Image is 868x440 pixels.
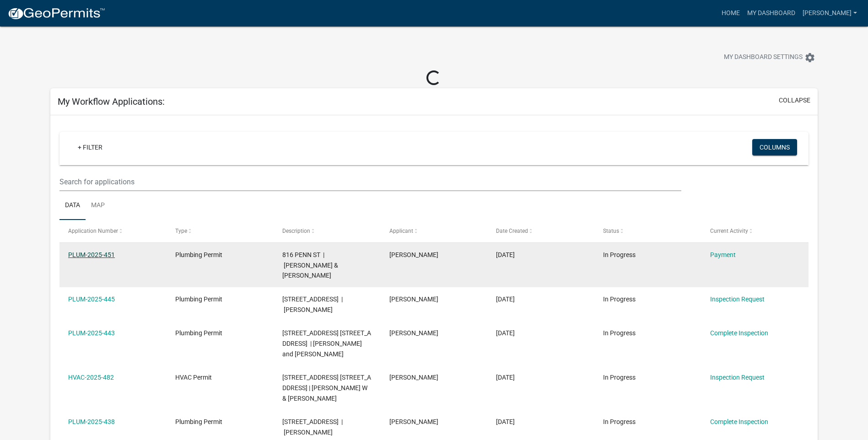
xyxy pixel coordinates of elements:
[282,251,338,279] span: 816 PENN ST | Baker Ralph W Sr & Claudia
[779,96,810,105] button: collapse
[68,228,118,234] span: Application Number
[603,251,636,258] span: In Progress
[282,418,343,436] span: 1311 SANDSTONE DR 1311 Sandstone Drive | Tatum Anita
[603,228,619,234] span: Status
[710,251,736,258] a: Payment
[603,295,636,303] span: In Progress
[496,228,528,234] span: Date Created
[710,228,748,234] span: Current Activity
[710,418,768,425] a: Complete Inspection
[710,295,765,303] a: Inspection Request
[59,220,167,242] datatable-header-cell: Application Number
[86,191,110,220] a: Map
[496,329,515,337] span: 08/08/2025
[68,418,115,425] a: PLUM-2025-438
[175,329,222,337] span: Plumbing Permit
[799,5,861,22] a: [PERSON_NAME]
[175,251,222,258] span: Plumbing Permit
[175,418,222,425] span: Plumbing Permit
[68,329,115,337] a: PLUM-2025-443
[389,228,413,234] span: Applicant
[59,172,681,191] input: Search for applications
[487,220,594,242] datatable-header-cell: Date Created
[380,220,487,242] datatable-header-cell: Applicant
[603,329,636,337] span: In Progress
[804,52,815,63] i: settings
[274,220,381,242] datatable-header-cell: Description
[59,191,86,220] a: Data
[389,329,438,337] span: Tom Drexler
[282,374,371,402] span: 16 OAK PARK BOULEVARD 16 Oak Park Blvd. | Meier Scott W & Laura L
[724,52,803,63] span: My Dashboard Settings
[175,374,212,381] span: HVAC Permit
[389,295,438,303] span: Tom Drexler
[718,5,744,22] a: Home
[496,374,515,381] span: 08/05/2025
[744,5,799,22] a: My Dashboard
[70,139,110,156] a: + Filter
[68,374,114,381] a: HVAC-2025-482
[594,220,701,242] datatable-header-cell: Status
[496,295,515,303] span: 08/11/2025
[389,374,438,381] span: Tom Drexler
[282,329,371,358] span: 26 WILDWOOD ROAD 26 Wildwood Road | Tanner Calon and Kimberly
[389,251,438,258] span: Tom Drexler
[603,374,636,381] span: In Progress
[175,228,187,234] span: Type
[701,220,809,242] datatable-header-cell: Current Activity
[752,139,797,156] button: Columns
[282,295,343,313] span: 3513 CAROLMET ROAD | Gregory Jessica Lea
[282,228,310,234] span: Description
[710,374,765,381] a: Inspection Request
[175,295,222,303] span: Plumbing Permit
[68,295,115,303] a: PLUM-2025-445
[496,418,515,425] span: 08/05/2025
[717,48,823,66] button: My Dashboard Settingssettings
[603,418,636,425] span: In Progress
[167,220,274,242] datatable-header-cell: Type
[496,251,515,258] span: 08/15/2025
[710,329,768,337] a: Complete Inspection
[58,96,165,107] h5: My Workflow Applications:
[68,251,115,258] a: PLUM-2025-451
[389,418,438,425] span: Tom Drexler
